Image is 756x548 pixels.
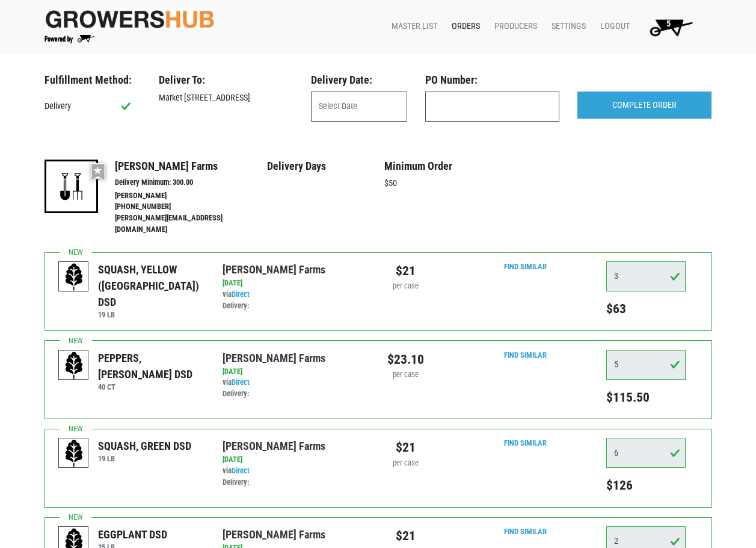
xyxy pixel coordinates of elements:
div: via [223,377,369,400]
a: Find Similar [504,350,547,360]
a: Producers [485,15,542,38]
div: PEPPERS, [PERSON_NAME] DSD [98,350,204,382]
li: [PHONE_NUMBER] [115,201,267,213]
h5: $126 [606,478,686,493]
img: Powered by Big Wheelbarrow [45,35,94,43]
div: SQUASH, YELLOW ([GEOGRAPHIC_DATA]) DSD [98,261,204,310]
img: original-fc7597fdc6adbb9d0e2ae620e786d1a2.jpg [45,8,215,30]
img: placeholder-variety-43d6402dacf2d531de610a020419775a.svg [59,262,89,292]
img: placeholder-variety-43d6402dacf2d531de610a020419775a.svg [59,350,89,381]
h3: Fulfillment Method: [45,73,141,87]
h5: $115.50 [606,390,686,405]
input: COMPLETE ORDER [577,92,711,119]
a: Find Similar [504,527,547,536]
li: [PERSON_NAME][EMAIL_ADDRESS][DOMAIN_NAME] [115,213,267,235]
div: via [223,465,369,488]
h4: Minimum Order [384,160,502,173]
input: Qty [606,261,686,291]
div: [DATE] [223,366,369,378]
div: per case [387,281,424,292]
span: 5 [666,19,671,29]
div: Market [STREET_ADDRESS] [150,92,302,105]
a: [PERSON_NAME] Farms [223,263,325,276]
h6: 40 CT [98,382,204,391]
img: 16-a7ead4628f8e1841ef7647162d388ade.png [45,160,98,213]
a: Logout [591,15,635,38]
a: [PERSON_NAME] Farms [223,440,325,452]
div: Delivery: [223,388,369,400]
h3: Delivery Date: [311,73,407,87]
img: Cart [644,15,698,39]
a: Master List [382,15,442,38]
a: Orders [442,15,485,38]
a: Settings [542,15,591,38]
div: per case [387,369,424,381]
div: SQUASH, GREEN DSD [98,438,191,454]
div: per case [387,458,424,469]
h5: $63 [606,301,686,317]
h4: [PERSON_NAME] Farms [115,160,267,173]
div: via [223,289,369,312]
div: $23.10 [387,350,424,369]
a: 5 [635,15,702,39]
li: [PERSON_NAME] [115,190,267,202]
input: Qty [606,350,686,380]
a: Direct [232,290,250,299]
div: [DATE] [223,454,369,465]
h3: Deliver To: [159,73,293,87]
h6: 19 LB [98,310,204,319]
a: Find Similar [504,438,547,447]
input: Select Date [311,92,407,122]
input: Qty [606,438,686,468]
h6: 19 LB [98,454,191,463]
div: [DATE] [223,278,369,289]
div: Delivery: [223,300,369,312]
div: EGGPLANT DSD [98,526,167,543]
h3: PO Number: [425,73,559,87]
a: [PERSON_NAME] Farms [223,352,325,364]
a: [PERSON_NAME] Farms [223,528,325,541]
img: placeholder-variety-43d6402dacf2d531de610a020419775a.svg [59,438,89,469]
div: Delivery: [223,477,369,488]
div: $21 [387,261,424,281]
li: Delivery Minimum: 300.00 [115,177,267,188]
a: Direct [232,466,250,475]
a: Direct [232,378,250,387]
a: Find Similar [504,262,547,271]
div: $21 [387,526,424,546]
div: $21 [387,438,424,457]
p: $50 [384,177,502,190]
h4: Delivery Days [267,160,384,173]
